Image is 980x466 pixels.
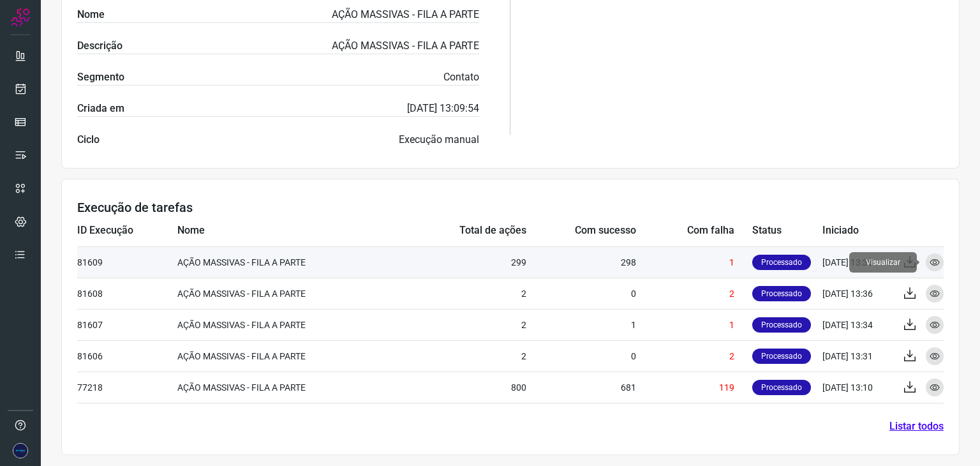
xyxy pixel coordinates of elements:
[526,372,636,403] td: 681
[822,278,893,309] td: [DATE] 13:36
[636,215,752,246] td: Com falha
[77,372,177,403] td: 77218
[177,278,406,309] td: AÇÃO MASSIVAS - FILA A PARTE
[11,8,30,27] img: Logo
[77,38,122,54] label: Descrição
[752,286,811,301] p: Processado
[636,340,752,372] td: 2
[849,252,917,273] span: Visualizar
[13,443,28,458] img: 67a33756c898f9af781d84244988c28e.png
[332,38,479,54] p: AÇÃO MASSIVAS - FILA A PARTE
[822,309,893,340] td: [DATE] 13:34
[407,101,479,116] p: [DATE] 13:09:54
[77,132,100,147] label: Ciclo
[752,380,811,395] p: Processado
[77,70,124,85] label: Segmento
[526,246,636,278] td: 298
[636,278,752,309] td: 2
[77,340,177,372] td: 81606
[77,309,177,340] td: 81607
[406,372,526,403] td: 800
[822,215,893,246] td: Iniciado
[752,349,811,364] p: Processado
[406,340,526,372] td: 2
[752,215,822,246] td: Status
[77,215,177,246] td: ID Execução
[822,372,893,403] td: [DATE] 13:10
[636,372,752,403] td: 119
[406,246,526,278] td: 299
[636,246,752,278] td: 1
[406,309,526,340] td: 2
[77,278,177,309] td: 81608
[443,70,479,85] p: Contato
[822,340,893,372] td: [DATE] 13:31
[177,309,406,340] td: AÇÃO MASSIVAS - FILA A PARTE
[332,7,479,22] p: AÇÃO MASSIVAS - FILA A PARTE
[752,317,811,333] p: Processado
[406,278,526,309] td: 2
[406,215,526,246] td: Total de ações
[177,246,406,278] td: AÇÃO MASSIVAS - FILA A PARTE
[526,309,636,340] td: 1
[526,215,636,246] td: Com sucesso
[177,215,406,246] td: Nome
[177,372,406,403] td: AÇÃO MASSIVAS - FILA A PARTE
[77,200,944,215] h3: Execução de tarefas
[77,101,124,116] label: Criada em
[636,309,752,340] td: 1
[399,132,479,147] p: Execução manual
[77,246,177,278] td: 81609
[526,340,636,372] td: 0
[822,246,893,278] td: [DATE] 13:36
[77,7,105,22] label: Nome
[177,340,406,372] td: AÇÃO MASSIVAS - FILA A PARTE
[526,278,636,309] td: 0
[752,255,811,270] p: Processado
[889,419,944,434] a: Listar todos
